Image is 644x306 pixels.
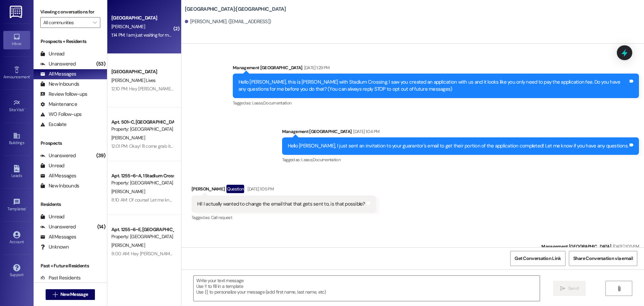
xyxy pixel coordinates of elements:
[111,119,173,126] div: Apt. 501~C, [GEOGRAPHIC_DATA]
[553,281,586,296] button: Send
[46,289,95,300] button: New Message
[288,142,629,149] div: Hello [PERSON_NAME], I just sent an invitation to your guarantor's email to get their portion of ...
[111,32,368,38] div: 1:14 PM: I am just waiting for my therapist to fill out a part of the forms later [DATE]. I can w...
[185,18,271,25] div: [PERSON_NAME]. ([EMAIL_ADDRESS])
[233,64,639,74] div: Management [GEOGRAPHIC_DATA]
[26,206,27,210] span: •
[95,59,107,69] div: (53)
[611,243,639,250] div: [DATE] 1:05 PM
[34,140,107,147] div: Prospects
[3,97,30,115] a: Site Visit •
[40,111,82,118] div: WO Follow-ups
[192,185,376,195] div: [PERSON_NAME]
[111,226,173,233] div: Apt. 1255~6~E, [GEOGRAPHIC_DATA]
[3,130,30,148] a: Buildings
[111,14,173,21] div: [GEOGRAPHIC_DATA]
[111,143,221,149] div: 12:01 PM: Okay! I'll come grab it right now then, thank you!
[34,262,107,269] div: Past + Future Residents
[111,126,173,133] div: Property: [GEOGRAPHIC_DATA]
[43,17,90,28] input: All communities
[226,185,244,193] div: Question
[616,286,622,291] i: 
[246,185,274,192] div: [DATE] 1:05 PM
[40,172,76,179] div: All Messages
[3,229,30,247] a: Account
[111,68,173,75] div: [GEOGRAPHIC_DATA]
[238,79,628,93] div: Hello [PERSON_NAME], this is [PERSON_NAME] with Stadium Crossing. I saw you created an applicatio...
[282,128,639,137] div: Management [GEOGRAPHIC_DATA]
[34,201,107,208] div: Residents
[510,251,565,266] button: Get Conversation Link
[111,242,145,248] span: [PERSON_NAME]
[111,135,145,141] span: [PERSON_NAME]
[111,251,269,257] div: 8:00 AM: Hey [PERSON_NAME]! Absolutely! We will be here! Thank you so much.
[40,152,76,159] div: Unanswered
[313,157,341,163] span: Documentation
[301,157,312,163] span: Lease ,
[568,285,579,292] span: Send
[40,213,64,220] div: Unread
[10,6,23,18] img: ResiDesk Logo
[40,71,76,78] div: All Messages
[185,6,286,13] b: [GEOGRAPHIC_DATA]: [GEOGRAPHIC_DATA]
[111,172,173,179] div: Apt. 1255~6~A, 1 Stadium Crossing
[40,81,79,88] div: New Inbounds
[541,243,639,252] div: Management [GEOGRAPHIC_DATA]
[515,255,561,262] span: Get Conversation Link
[111,233,173,240] div: Property: [GEOGRAPHIC_DATA]
[111,197,207,203] div: 8:10 AM: Of course! Let me know if you need help
[40,101,77,108] div: Maintenance
[96,222,107,232] div: (14)
[573,255,633,262] span: Share Conversation via email
[111,188,145,194] span: [PERSON_NAME]
[303,64,330,71] div: [DATE] 1:29 PM
[40,244,69,251] div: Unknown
[40,121,66,128] div: Escalate
[40,274,81,281] div: Past Residents
[197,201,365,208] div: Hi! I actually wanted to change the email that that gets sent to, is that possible?
[40,233,76,241] div: All Messages
[111,77,156,83] span: [PERSON_NAME] Lives
[569,251,637,266] button: Share Conversation via email
[40,50,64,57] div: Unread
[53,292,58,297] i: 
[233,98,639,108] div: Tagged as:
[252,100,263,106] span: Lease ,
[111,179,173,186] div: Property: [GEOGRAPHIC_DATA]
[30,74,31,78] span: •
[40,162,64,169] div: Unread
[352,128,379,135] div: [DATE] 1:04 PM
[211,215,232,220] span: Call request
[3,31,30,49] a: Inbox
[40,91,87,98] div: Review follow-ups
[111,24,145,30] span: [PERSON_NAME]
[192,213,376,222] div: Tagged as:
[93,20,97,25] i: 
[60,291,88,298] span: New Message
[40,182,79,189] div: New Inbounds
[560,286,565,291] i: 
[95,150,107,161] div: (39)
[34,38,107,45] div: Prospects + Residents
[40,7,100,17] label: Viewing conversations for
[24,106,25,111] span: •
[40,223,76,230] div: Unanswered
[3,163,30,181] a: Leads
[40,60,76,68] div: Unanswered
[3,196,30,214] a: Templates •
[3,262,30,280] a: Support
[263,100,291,106] span: Documentation
[282,155,639,165] div: Tagged as:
